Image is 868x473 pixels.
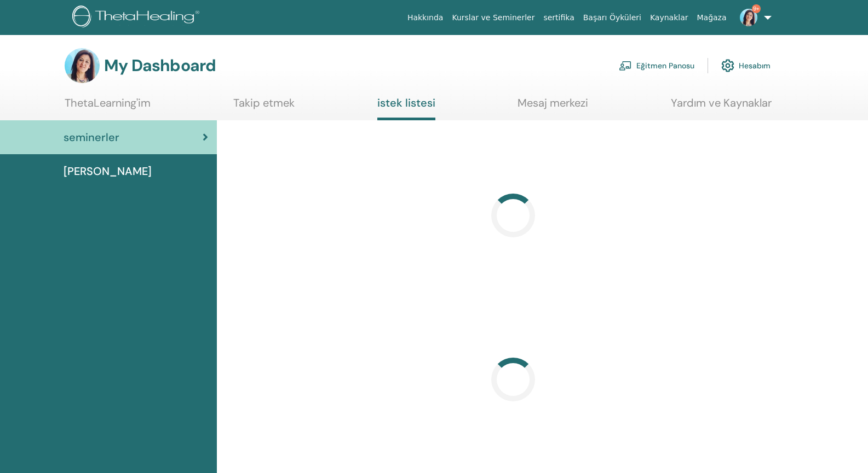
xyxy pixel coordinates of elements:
[692,8,731,28] a: Mağaza
[72,5,203,30] img: logo.png
[579,8,646,28] a: Başarı Öyküleri
[619,54,694,78] a: Eğitmen Panosu
[646,8,693,28] a: Kaynaklar
[619,61,632,71] img: chalkboard-teacher.svg
[104,56,216,75] h3: My Dashboard
[752,4,761,13] span: 9+
[65,96,151,118] a: ThetaLearning'im
[721,56,734,75] img: cog.svg
[64,129,119,145] span: seminerler
[740,9,757,26] img: default.jpg
[447,8,539,28] a: Kurslar ve Seminerler
[539,8,578,28] a: sertifika
[377,96,435,120] a: istek listesi
[671,96,772,118] a: Yardım ve Kaynaklar
[233,96,295,118] a: Takip etmek
[721,54,771,78] a: Hesabım
[518,96,588,118] a: Mesaj merkezi
[65,48,100,83] img: default.jpg
[64,163,152,179] span: [PERSON_NAME]
[403,8,448,28] a: Hakkında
